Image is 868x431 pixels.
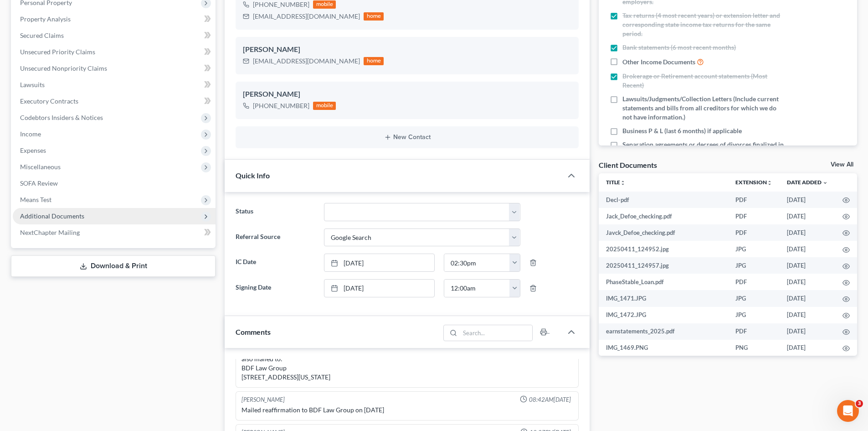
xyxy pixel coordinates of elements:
span: 08:42AM[DATE] [529,395,571,404]
div: [PERSON_NAME] [243,44,571,55]
a: Lawsuits [13,77,216,93]
div: mobile [313,102,336,110]
td: [DATE] [780,257,835,274]
a: View All [831,161,853,168]
a: [DATE] [324,254,434,271]
label: Referral Source [231,228,319,247]
span: Tax returns (4 most recent years) or extension letter and corresponding state income tax returns ... [622,11,785,38]
label: Status [231,203,319,221]
a: Secured Claims [13,27,216,44]
span: Bank statements (6 most recent months) [622,43,736,52]
i: unfold_more [620,180,626,186]
td: IMG_1472.JPG [599,307,728,323]
span: Additional Documents [20,212,84,220]
a: Executory Contracts [13,93,216,109]
td: PNG [728,340,780,356]
span: NextChapter Mailing [20,228,80,236]
td: 20250411_124957.jpg [599,257,728,274]
span: Miscellaneous [20,163,61,171]
span: Expenses [20,146,46,154]
div: Client Documents [599,160,657,170]
input: -- : -- [444,280,510,297]
div: home [364,57,384,65]
span: Lawsuits [20,81,45,88]
td: [DATE] [780,274,835,290]
span: Executory Contracts [20,97,78,105]
td: JPG [728,307,780,323]
span: Comments [236,327,271,336]
td: PDF [728,274,780,290]
td: PDF [728,323,780,340]
div: [PERSON_NAME] [241,395,285,404]
input: Search... [460,325,533,341]
span: Quick Info [236,171,270,180]
td: PDF [728,192,780,208]
td: [DATE] [780,340,835,356]
td: [DATE] [780,208,835,224]
i: unfold_more [767,180,772,186]
td: Decl-pdf [599,192,728,208]
span: Business P & L (last 6 months) if applicable [622,126,742,135]
a: Titleunfold_more [606,179,626,186]
td: [DATE] [780,241,835,257]
span: Other Income Documents [622,57,695,67]
td: PhaseStable_Loan.pdf [599,274,728,290]
span: 3 [856,400,863,407]
div: [EMAIL_ADDRESS][DOMAIN_NAME] [253,12,360,21]
td: IMG_1469.PNG [599,340,728,356]
span: Separation agreements or decrees of divorces finalized in the past 2 years [622,140,785,158]
div: Mailed reaffirmation to BDF Law Group on [DATE] [241,405,573,415]
td: [DATE] [780,192,835,208]
div: [PHONE_NUMBER] [253,101,309,110]
td: [DATE] [780,290,835,306]
button: New Contact [243,134,571,141]
td: [DATE] [780,307,835,323]
iframe: Intercom live chat [837,400,859,422]
td: [DATE] [780,323,835,340]
label: Signing Date [231,279,319,297]
span: Secured Claims [20,31,64,39]
td: JPG [728,290,780,306]
label: IC Date [231,254,319,272]
span: Property Analysis [20,15,71,23]
input: -- : -- [444,254,510,271]
span: SOFA Review [20,179,58,187]
div: home [364,12,384,21]
span: Codebtors Insiders & Notices [20,114,103,121]
span: Unsecured Nonpriority Claims [20,64,107,72]
a: Extensionunfold_more [735,179,772,186]
td: JPG [728,241,780,257]
i: expand_more [822,180,828,186]
a: [DATE] [324,280,434,297]
td: JPG [728,257,780,274]
td: PDF [728,224,780,241]
span: Income [20,130,41,138]
span: Brokerage or Retirement account statements (Most Recent) [622,72,785,90]
a: NextChapter Mailing [13,224,216,241]
a: Date Added expand_more [787,179,828,186]
div: mobile [313,0,336,9]
a: Property Analysis [13,11,216,27]
a: Unsecured Nonpriority Claims [13,60,216,77]
td: PDF [728,208,780,224]
td: [DATE] [780,224,835,241]
div: [PERSON_NAME] [243,89,571,100]
span: Means Test [20,196,51,203]
span: Lawsuits/Judgments/Collection Letters (Include current statements and bills from all creditors fo... [622,94,785,122]
div: [EMAIL_ADDRESS][DOMAIN_NAME] [253,57,360,66]
td: IMG_1471.JPG [599,290,728,306]
a: SOFA Review [13,175,216,192]
td: Jack_Defoe_checking.pdf [599,208,728,224]
a: Unsecured Priority Claims [13,44,216,60]
a: Download & Print [11,255,216,277]
td: 20250411_124952.jpg [599,241,728,257]
td: Javck_Defoe_checking.pdf [599,224,728,241]
td: earnstatements_2025.pdf [599,323,728,340]
span: Unsecured Priority Claims [20,48,95,56]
